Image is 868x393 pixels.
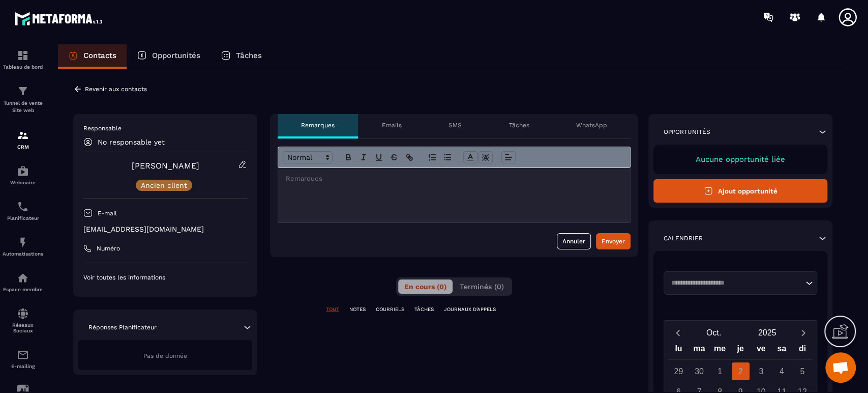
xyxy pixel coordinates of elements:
div: 4 [773,362,791,380]
p: [EMAIL_ADDRESS][DOMAIN_NAME] [83,224,247,234]
a: formationformationTableau de bord [3,42,43,77]
a: formationformationTunnel de vente Site web [3,77,43,122]
button: Envoyer [596,233,631,249]
span: En cours (0) [404,283,446,291]
p: Tableau de bord [3,64,43,70]
a: social-networksocial-networkRéseaux Sociaux [3,300,43,341]
a: automationsautomationsAutomatisations [3,229,43,264]
div: ve [751,342,771,359]
p: Voir toutes les informations [83,273,247,282]
a: Contacts [58,44,127,69]
p: Tâches [236,51,262,60]
div: je [730,342,751,359]
a: schedulerschedulerPlanificateur [3,193,43,229]
p: Tunnel de vente Site web [3,100,43,114]
div: 3 [752,362,770,380]
div: me [709,342,730,359]
a: Tâches [211,44,272,69]
p: Emails [382,121,402,129]
p: Revenir aux contacts [85,86,147,93]
img: formation [17,85,29,97]
img: automations [17,272,29,284]
button: Ajout opportunité [653,179,827,203]
button: Terminés (0) [454,279,510,294]
div: 2 [732,362,750,380]
p: No responsable yet [98,138,165,146]
p: E-mailing [3,363,43,369]
span: Terminés (0) [460,283,504,291]
div: Ouvrir le chat [825,352,856,383]
p: Espace membre [3,287,43,292]
p: JOURNAUX D'APPELS [444,306,496,313]
span: Pas de donnée [143,352,187,359]
a: automationsautomationsEspace membre [3,264,43,300]
img: logo [14,9,106,28]
button: Open months overlay [687,324,740,342]
p: Calendrier [664,234,703,242]
img: automations [17,165,29,177]
a: emailemailE-mailing [3,341,43,377]
p: Ancien client [141,182,187,189]
div: ma [689,342,710,359]
p: Automatisations [3,251,43,257]
p: Responsable [83,124,247,132]
p: SMS [448,121,462,129]
img: automations [17,236,29,248]
button: Previous month [668,326,687,340]
p: Réponses Planificateur [88,323,157,331]
p: Opportunités [152,51,200,60]
p: Remarques [301,121,335,129]
div: sa [771,342,792,359]
p: E-mail [98,209,117,217]
img: email [17,349,29,361]
button: Annuler [557,233,591,249]
p: TOUT [326,306,339,313]
div: lu [668,342,689,359]
img: social-network [17,307,29,320]
input: Search for option [668,278,803,288]
p: Aucune opportunité liée [664,155,817,164]
p: Webinaire [3,180,43,185]
div: 5 [793,362,811,380]
p: TÂCHES [414,306,434,313]
img: formation [17,49,29,62]
div: Search for option [664,271,817,295]
div: di [792,342,813,359]
p: Tâches [508,121,529,129]
p: NOTES [349,306,366,313]
a: automationsautomationsWebinaire [3,157,43,193]
div: 1 [711,362,729,380]
p: Contacts [83,51,116,60]
button: Open years overlay [740,324,794,342]
div: 30 [690,362,708,380]
p: Opportunités [664,128,710,136]
img: scheduler [17,201,29,213]
img: formation [17,129,29,142]
p: COURRIELS [376,306,404,313]
p: Réseaux Sociaux [3,322,43,333]
div: 29 [670,362,687,380]
a: formationformationCRM [3,122,43,157]
div: Envoyer [602,236,625,246]
a: Opportunités [127,44,211,69]
p: CRM [3,144,43,150]
a: [PERSON_NAME] [132,161,199,171]
p: Numéro [97,244,120,252]
button: En cours (0) [398,279,453,294]
p: Planificateur [3,215,43,221]
button: Next month [794,326,813,340]
p: WhatsApp [576,121,607,129]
